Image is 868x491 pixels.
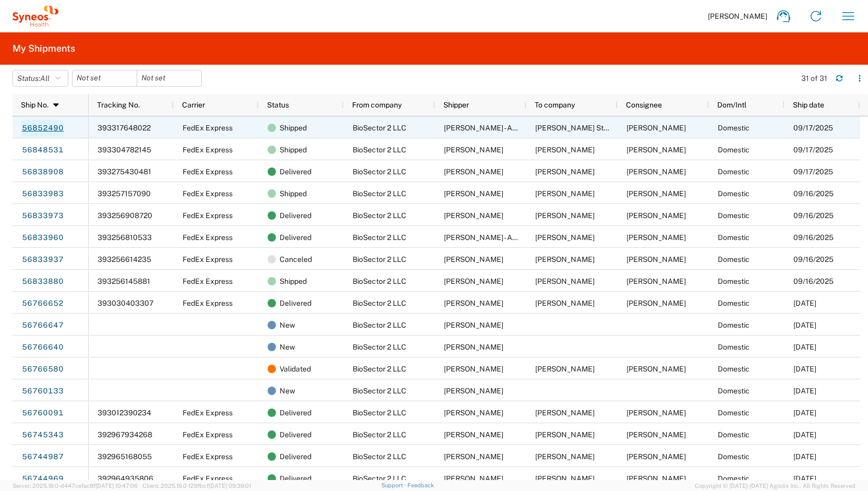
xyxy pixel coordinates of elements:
[444,124,570,132] span: Grace Hennigan - ALASTIN Skincare
[280,183,307,205] span: Shipped
[444,387,503,395] span: Grace Hennigan
[535,101,575,109] span: To company
[353,452,406,461] span: BioSector 2 LLC
[98,233,152,242] span: 393256810533
[13,42,75,55] h2: My Shipments
[209,483,251,489] span: [DATE] 09:39:01
[21,164,64,181] a: 56838908
[626,211,686,220] span: Jenny Bailly
[280,270,307,292] span: Shipped
[444,343,503,351] span: Grace Hennigan
[444,146,503,154] span: Grace Hennigan
[718,452,750,461] span: Domestic
[626,101,662,109] span: Consignee
[793,167,833,176] span: 09/17/2025
[280,468,311,489] span: Delivered
[21,295,64,312] a: 56766652
[793,321,816,329] span: 09/09/2025
[183,474,233,483] span: FedEx Express
[793,365,816,373] span: 09/09/2025
[98,255,151,264] span: 393256614235
[21,427,64,444] a: 56745343
[353,146,406,154] span: BioSector 2 LLC
[444,299,503,307] span: Grace Hennigan
[381,482,407,488] a: Support
[793,387,816,395] span: 09/09/2025
[444,452,503,461] span: Grace Hennigan
[98,146,151,154] span: 393304782145
[280,161,311,183] span: Delivered
[353,277,406,285] span: BioSector 2 LLC
[535,430,595,439] span: Shauna Keough
[98,430,152,439] span: 392967934268
[98,277,150,285] span: 393256145881
[280,424,311,446] span: Delivered
[183,409,233,417] span: FedEx Express
[280,314,295,336] span: New
[98,299,153,307] span: 393030403307
[626,189,686,198] span: Shannon Kew
[21,361,64,378] a: 56766580
[626,474,686,483] span: Madeline Janflone
[626,124,686,132] span: Richard Majchrzak
[97,101,140,109] span: Tracking No.
[793,474,816,483] span: 09/09/2025
[626,299,686,307] span: Grace Hennigan
[183,233,233,242] span: FedEx Express
[280,358,311,380] span: Validated
[98,474,153,483] span: 392964935806
[280,226,311,248] span: Delivered
[182,101,205,109] span: Carrier
[353,321,406,329] span: BioSector 2 LLC
[183,189,233,198] span: FedEx Express
[280,336,295,358] span: New
[535,409,595,417] span: Alina Worth
[535,233,595,242] span: Jennifer Graybeal
[535,189,595,198] span: Shannon Kew
[21,142,64,159] a: 56848531
[535,146,595,154] span: Michelle Sandland
[353,211,406,220] span: BioSector 2 LLC
[444,255,503,264] span: Grace Hennigan
[718,299,750,307] span: Domestic
[535,211,595,220] span: Jenny Bailly
[183,299,233,307] span: FedEx Express
[142,483,251,489] span: Client: 2025.19.0-129fbcf
[280,446,311,468] span: Delivered
[535,299,595,307] span: Grace Hennigan
[793,409,816,417] span: 09/09/2025
[708,11,767,21] span: [PERSON_NAME]
[353,124,406,132] span: BioSector 2 LLC
[73,70,137,86] input: Not set
[353,299,406,307] span: BioSector 2 LLC
[444,277,503,285] span: Grace Hennigan
[280,139,307,161] span: Shipped
[793,101,824,109] span: Ship date
[444,189,503,198] span: Grace Hennigan
[718,343,750,351] span: Domestic
[793,452,816,461] span: 09/08/2025
[717,101,746,109] span: Dom/Intl
[183,167,233,176] span: FedEx Express
[535,124,618,132] span: Richard Majchrzak Studio
[280,402,311,424] span: Delivered
[626,255,686,264] span: Jenny Bailly
[280,205,311,226] span: Delivered
[21,317,64,334] a: 56766647
[353,409,406,417] span: BioSector 2 LLC
[280,117,307,139] span: Shipped
[353,387,406,395] span: BioSector 2 LLC
[793,189,834,198] span: 09/16/2025
[444,321,503,329] span: Grace Hennigan
[718,124,750,132] span: Domestic
[801,74,827,83] div: 31 of 31
[353,343,406,351] span: BioSector 2 LLC
[353,365,406,373] span: BioSector 2 LLC
[353,189,406,198] span: BioSector 2 LLC
[21,208,64,224] a: 56833973
[444,233,570,242] span: Grace Hennigan - ALASTIN Skincare
[98,167,151,176] span: 393275430481
[13,70,68,87] button: Status:All
[443,101,469,109] span: Shipper
[21,273,64,290] a: 56833880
